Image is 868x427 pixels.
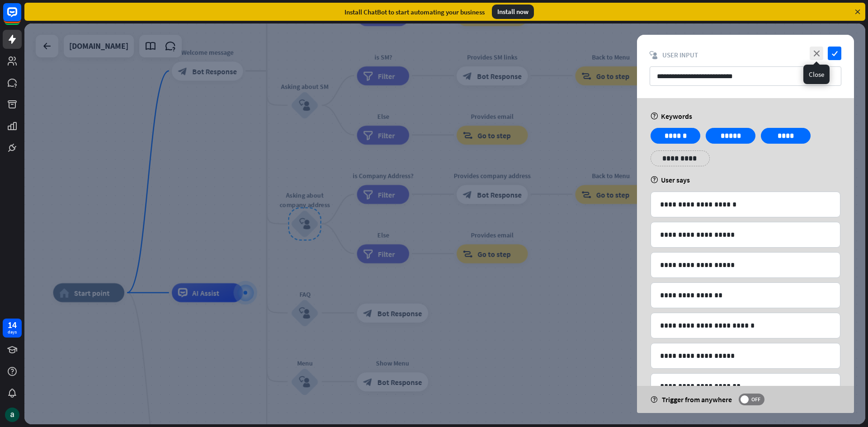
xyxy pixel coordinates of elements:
[3,319,22,338] a: 14 days
[651,113,658,120] i: help
[650,51,658,59] i: block_user_input
[651,175,840,184] div: User says
[492,5,534,19] div: Install now
[810,47,823,60] i: close
[8,329,17,335] div: days
[651,176,658,183] i: help
[7,4,34,31] button: Open LiveChat chat widget
[651,396,657,403] i: help
[8,321,17,329] div: 14
[344,8,485,16] div: Install ChatBot to start automating your business
[662,51,698,59] span: User Input
[662,395,732,404] span: Trigger from anywhere
[749,396,763,403] span: OFF
[828,47,841,60] i: check
[651,112,840,121] div: Keywords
